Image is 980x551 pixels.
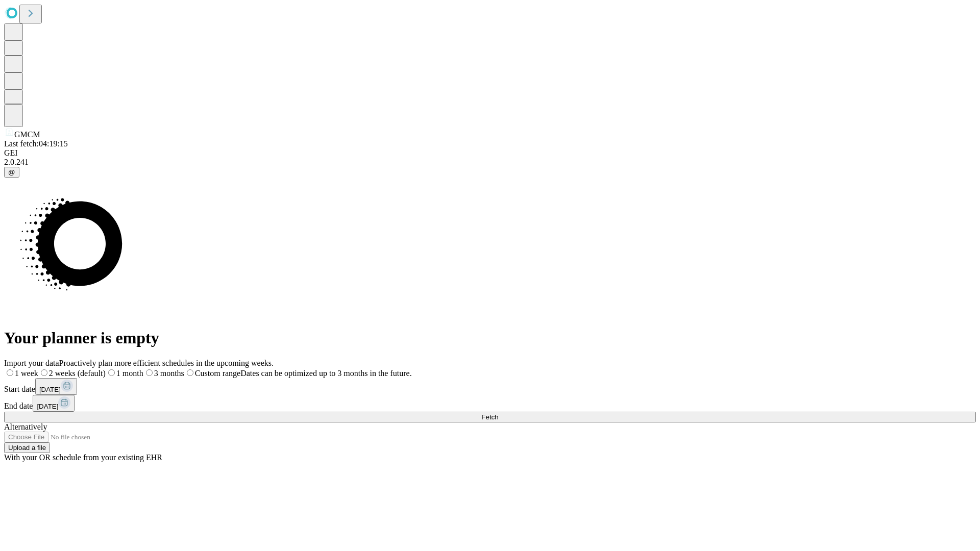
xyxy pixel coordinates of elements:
[37,403,58,410] span: [DATE]
[8,168,15,176] span: @
[4,442,50,453] button: Upload a file
[33,395,75,412] button: [DATE]
[108,369,115,376] input: 1 month
[481,413,498,421] span: Fetch
[187,369,193,376] input: Custom rangeDates can be optimized up to 3 months in the future.
[4,158,976,167] div: 2.0.241
[4,148,976,158] div: GEI
[7,369,13,376] input: 1 week
[4,412,976,422] button: Fetch
[4,359,59,367] span: Import your data
[49,369,106,378] span: 2 weeks (default)
[4,139,68,148] span: Last fetch: 04:19:15
[4,453,162,462] span: With your OR schedule from your existing EHR
[4,395,976,412] div: End date
[35,378,77,395] button: [DATE]
[154,369,184,378] span: 3 months
[59,359,274,367] span: Proactively plan more efficient schedules in the upcoming weeks.
[15,369,38,378] span: 1 week
[41,369,47,376] input: 2 weeks (default)
[146,369,153,376] input: 3 months
[4,329,976,347] h1: Your planner is empty
[4,422,47,431] span: Alternatively
[116,369,143,378] span: 1 month
[4,167,19,178] button: @
[240,369,411,378] span: Dates can be optimized up to 3 months in the future.
[14,130,40,139] span: GMCM
[195,369,240,378] span: Custom range
[39,386,61,393] span: [DATE]
[4,378,976,395] div: Start date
